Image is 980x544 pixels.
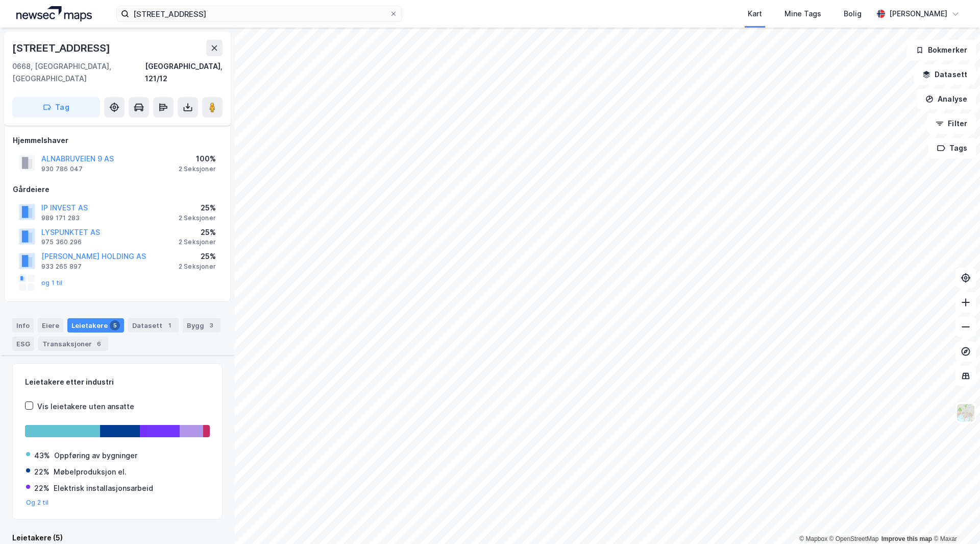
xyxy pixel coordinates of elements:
a: OpenStreetMap [829,535,879,542]
div: Kontrollprogram for chat [929,495,980,544]
div: Mine Tags [785,8,821,20]
div: ESG [12,337,34,351]
div: Gårdeiere [13,183,222,196]
button: Datasett [914,64,976,85]
div: Kart [748,8,762,20]
div: Bygg [183,318,220,333]
div: 100% [179,153,216,165]
div: Eiere [38,318,63,333]
div: 25% [179,202,216,214]
div: 3 [206,320,216,330]
div: 930 786 047 [41,165,83,173]
div: 989 171 283 [41,214,80,222]
button: Filter [927,113,976,134]
div: 6 [94,339,104,349]
div: [PERSON_NAME] [889,8,947,20]
div: 2 Seksjoner [179,165,216,173]
div: Transaksjoner [38,337,108,351]
div: 22% [34,482,50,494]
div: 2 Seksjoner [179,263,216,271]
div: 43% [34,450,50,462]
div: Leietakere (5) [12,532,223,544]
div: 22% [34,466,50,478]
div: 5 [110,320,120,330]
button: Og 2 til [26,499,49,507]
div: Oppføring av bygninger [54,450,137,462]
input: Søk på adresse, matrikkel, gårdeiere, leietakere eller personer [129,6,389,21]
img: logo.a4113a55bc3d86da70a041830d287a7e.svg [16,6,92,21]
div: Møbelproduksjon el. [54,466,127,478]
div: [GEOGRAPHIC_DATA], 121/12 [145,60,223,85]
div: Info [12,318,34,333]
div: 25% [179,250,216,263]
div: [STREET_ADDRESS] [12,40,112,56]
button: Tags [928,138,976,158]
div: 25% [179,226,216,239]
div: 2 Seksjoner [179,238,216,246]
div: Datasett [128,318,179,333]
div: Leietakere etter industri [25,376,210,388]
div: 0668, [GEOGRAPHIC_DATA], [GEOGRAPHIC_DATA] [12,60,145,85]
a: Mapbox [799,535,827,542]
button: Bokmerker [907,40,976,60]
div: Hjemmelshaver [13,134,222,147]
a: Improve this map [881,535,932,542]
div: 933 265 897 [41,263,82,271]
img: Z [956,403,975,422]
div: Elektrisk installasjonsarbeid [54,482,153,494]
div: Vis leietakere uten ansatte [37,400,134,413]
div: 2 Seksjoner [179,214,216,222]
button: Analyse [917,89,976,109]
div: Bolig [844,8,862,20]
iframe: Chat Widget [929,495,980,544]
button: Tag [12,97,100,117]
div: 1 [164,320,175,330]
div: 975 360 296 [41,238,82,246]
div: Leietakere [67,318,124,333]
